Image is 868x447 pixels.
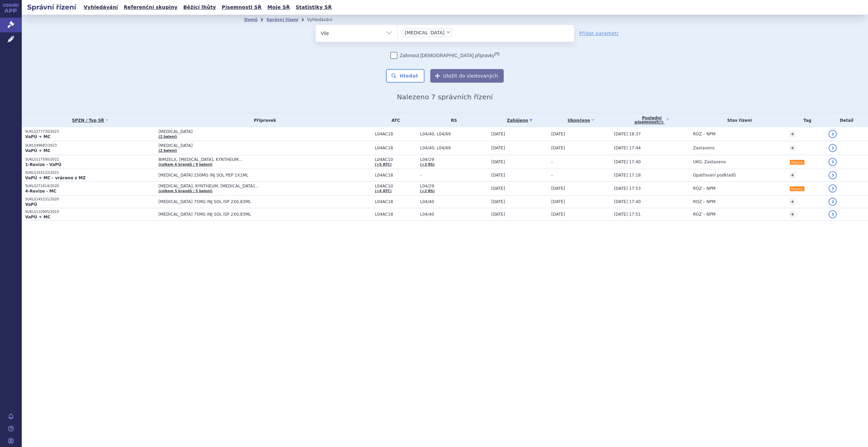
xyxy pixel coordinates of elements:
[158,199,329,204] span: [MEDICAL_DATA] 75MG INJ SOL ISP 2X0,83ML
[158,163,213,166] a: (celkem 6 brandů / 9 balení)
[375,184,417,188] span: L04AC10
[122,3,180,12] a: Referenční skupiny
[397,93,493,101] span: Nalezeno 7 správních řízení
[25,176,86,180] strong: VaPÚ + MC - vráceno z MZ
[158,149,177,152] a: (2 balení)
[158,157,329,162] span: BIMZELX, [MEDICAL_DATA], KYNTHEUM…
[158,189,213,193] a: (celkem 5 brandů / 5 balení)
[614,173,641,178] span: [DATE] 17:18
[420,173,488,178] span: -
[390,52,499,59] label: Zahrnout [DEMOGRAPHIC_DATA] přípravky
[491,173,505,178] span: [DATE]
[22,2,82,12] h2: Správní řízení
[25,184,155,188] p: SUKLS271614/2020
[614,186,641,191] span: [DATE] 17:53
[25,210,155,214] p: SUKLS110905/2019
[790,186,804,191] i: Revize
[220,3,264,12] a: Písemnosti SŘ
[551,199,565,204] span: [DATE]
[789,145,796,151] a: +
[25,215,50,219] strong: VaPÚ + MC
[375,189,391,193] a: (+4 ATC)
[551,212,565,217] span: [DATE]
[155,113,371,127] th: Přípravek
[789,211,796,217] a: +
[446,30,450,34] span: ×
[789,131,796,137] a: +
[420,199,488,204] span: L04/40
[551,116,611,125] a: Ukončeno
[375,146,417,150] span: L04AC18
[693,199,715,204] span: ROZ – NPM
[375,212,417,217] span: L04AC18
[158,184,329,188] span: [MEDICAL_DATA], KYNTHEUM, [MEDICAL_DATA]…
[420,163,435,166] a: (+3 RS)
[25,134,50,139] strong: VaPÚ + MC
[790,160,804,165] i: Revize
[551,132,565,136] span: [DATE]
[829,158,837,166] a: detail
[786,113,825,127] th: Tag
[829,144,837,152] a: detail
[829,198,837,206] a: detail
[689,113,786,127] th: Stav řízení
[829,184,837,193] a: detail
[658,120,664,125] abbr: (?)
[420,157,488,162] span: L04/29
[491,160,505,164] span: [DATE]
[825,113,868,127] th: Detail
[551,173,553,178] span: -
[158,143,329,148] span: [MEDICAL_DATA]
[375,132,417,136] span: L04AC18
[82,3,120,12] a: Vyhledávání
[693,186,715,191] span: ROZ – NPM
[375,173,417,178] span: L04AC18
[420,189,435,193] a: (+2 RS)
[420,132,488,136] span: L04/40, L04/69
[405,30,445,35] span: [MEDICAL_DATA]
[420,184,488,188] span: L04/29
[417,113,488,127] th: RS
[789,199,796,205] a: +
[614,199,641,204] span: [DATE] 17:40
[829,130,837,138] a: detail
[244,17,257,22] a: Domů
[491,186,505,191] span: [DATE]
[430,69,504,83] button: Uložit do sledovaných
[491,132,505,136] span: [DATE]
[158,135,177,138] a: (2 balení)
[25,148,50,153] strong: VaPÚ + MC
[614,132,641,136] span: [DATE] 18:37
[693,146,714,150] span: Zastaveno
[420,146,488,150] span: L04/40, L04/69
[614,212,641,217] span: [DATE] 17:51
[829,210,837,218] a: detail
[375,163,391,166] a: (+5 ATC)
[491,199,505,204] span: [DATE]
[158,212,329,217] span: [MEDICAL_DATA] 75MG INJ SOL ISP 2X0,83ML
[307,15,341,25] li: Vyhledávání
[614,113,689,127] a: Poslednípísemnost(?)
[693,212,715,217] span: ROZ – NPM
[491,146,505,150] span: [DATE]
[693,173,736,178] span: Opatřování podkladů
[375,199,417,204] span: L04AC18
[693,160,725,164] span: UKO, Zastaveno
[789,172,796,178] a: +
[386,69,424,83] button: Hledat
[551,186,565,191] span: [DATE]
[829,171,837,179] a: detail
[693,132,715,136] span: ROZ – NPM
[25,202,37,207] strong: VaPÚ
[25,197,155,202] p: SUKLS145231/2020
[158,173,329,178] span: [MEDICAL_DATA] 150MG INJ SOL PEP 1X1ML
[25,116,155,125] a: SPZN / Typ SŘ
[491,116,548,125] a: Zahájeno
[551,160,553,164] span: -
[25,189,56,194] strong: 4-Revize - MC
[294,3,334,12] a: Statistiky SŘ
[614,146,641,150] span: [DATE] 17:44
[375,157,417,162] span: L04AC10
[266,17,298,22] a: Správní řízení
[265,3,292,12] a: Moje SŘ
